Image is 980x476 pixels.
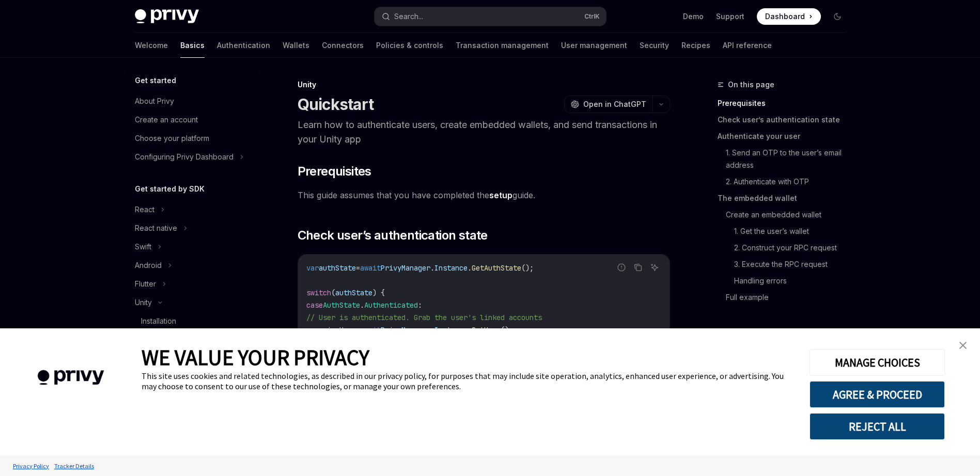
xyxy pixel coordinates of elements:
[217,33,270,58] a: Authentication
[306,325,319,335] span: var
[180,33,205,58] a: Basics
[734,256,854,273] a: 3. Execute the RPC request
[381,263,430,273] span: PrivyManager
[734,223,854,240] a: 1. Get the user’s wallet
[734,273,854,289] a: Handling errors
[141,315,176,327] div: Installation
[135,151,234,163] div: Configuring Privy Dashboard
[298,118,670,147] p: Learn how to authenticate users, create embedded wallets, and send transactions in your Unity app
[472,263,521,273] span: GetAuthState
[726,207,854,223] a: Create an embedded wallet
[283,33,309,58] a: Wallets
[810,381,945,408] button: AGREE & PROCEED
[434,263,468,273] span: Instance
[298,163,371,180] span: Prerequisites
[726,145,854,173] a: 1. Send an OTP to the user’s email address
[418,300,422,310] span: :
[683,11,704,22] a: Demo
[765,11,805,22] span: Dashboard
[584,12,600,21] span: Ctrl K
[135,241,151,253] div: Swift
[583,99,646,109] span: Open in ChatGPT
[127,312,259,330] a: Installation
[718,112,854,128] a: Check user’s authentication state
[456,33,549,58] a: Transaction management
[306,313,542,322] span: // User is authenticated. Grab the user's linked accounts
[734,240,854,256] a: 2. Construct your RPC request
[489,190,512,201] a: setup
[331,288,335,297] span: (
[306,288,331,297] span: switch
[306,300,323,310] span: case
[381,325,430,335] span: PrivyManager
[723,33,772,58] a: API reference
[135,183,205,195] h5: Get started by SDK
[648,261,661,274] button: Ask AI
[306,263,319,273] span: var
[135,203,154,216] div: React
[521,263,534,273] span: ();
[335,288,372,297] span: authState
[472,325,501,335] span: GetUser
[757,8,821,25] a: Dashboard
[356,263,360,273] span: =
[127,110,259,129] a: Create an account
[564,96,652,113] button: Open in ChatGPT
[127,129,259,148] a: Choose your platform
[716,11,744,22] a: Support
[364,300,418,310] span: Authenticated
[298,227,488,244] span: Check user’s authentication state
[135,222,177,234] div: React native
[142,344,369,371] span: WE VALUE YOUR PRIVACY
[468,263,472,273] span: .
[135,74,176,87] h5: Get started
[394,10,423,23] div: Search...
[829,8,846,25] button: Toggle dark mode
[468,325,472,335] span: .
[360,263,381,273] span: await
[631,261,645,274] button: Copy the contents from the code block
[356,325,360,335] span: =
[430,325,434,335] span: .
[810,349,945,376] button: MANAGE CHOICES
[298,188,670,202] span: This guide assumes that you have completed the guide.
[319,325,356,335] span: privyUser
[615,261,628,274] button: Report incorrect code
[718,190,854,207] a: The embedded wallet
[135,278,156,290] div: Flutter
[135,95,174,107] div: About Privy
[726,173,854,190] a: 2. Authenticate with OTP
[360,325,381,335] span: await
[430,263,434,273] span: .
[298,95,374,114] h1: Quickstart
[127,92,259,110] a: About Privy
[360,300,364,310] span: .
[375,7,606,26] button: Search...CtrlK
[726,289,854,306] a: Full example
[376,33,443,58] a: Policies & controls
[561,33,627,58] a: User management
[681,33,710,58] a: Recipes
[142,371,794,391] div: This site uses cookies and related technologies, as described in our privacy policy, for purposes...
[434,325,468,335] span: Instance
[372,288,385,297] span: ) {
[640,33,669,58] a: Security
[15,355,126,400] img: company logo
[728,78,774,91] span: On this page
[135,33,168,58] a: Welcome
[298,80,670,90] div: Unity
[52,457,97,475] a: Tracker Details
[718,95,854,112] a: Prerequisites
[810,413,945,440] button: REJECT ALL
[135,9,199,24] img: dark logo
[135,259,162,272] div: Android
[322,33,364,58] a: Connectors
[319,263,356,273] span: authState
[718,128,854,145] a: Authenticate your user
[135,132,209,145] div: Choose your platform
[10,457,52,475] a: Privacy Policy
[135,114,198,126] div: Create an account
[953,335,973,356] a: close banner
[135,296,152,309] div: Unity
[323,300,360,310] span: AuthState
